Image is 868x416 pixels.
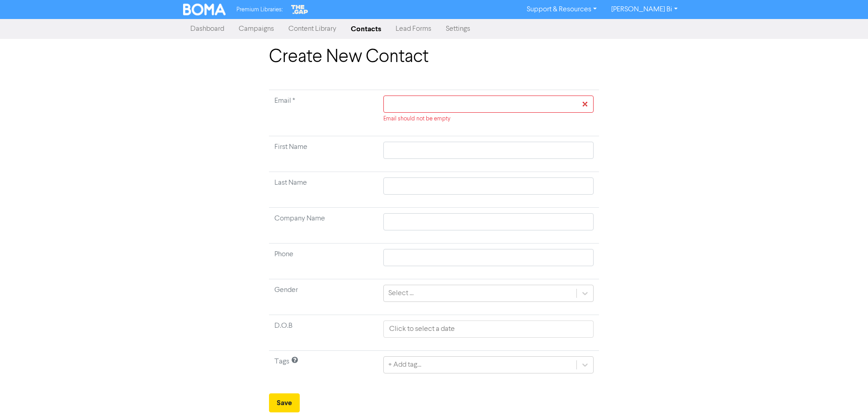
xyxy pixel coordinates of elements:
button: Save [269,393,300,412]
td: Gender [269,279,378,315]
a: [PERSON_NAME] Bi [604,2,685,17]
img: BOMA Logo [183,4,226,15]
td: Required [269,90,378,136]
a: Contacts [344,20,388,38]
td: Tags [269,351,378,387]
td: D.O.B [269,315,378,351]
div: Select ... [388,288,414,299]
div: + Add tag... [388,359,421,370]
a: Support & Resources [519,2,604,17]
div: Email should not be empty [383,115,594,123]
span: Premium Libraries: [236,7,283,13]
td: First Name [269,136,378,172]
td: Last Name [269,172,378,208]
iframe: Chat Widget [823,373,868,416]
a: Content Library [281,20,344,38]
td: Company Name [269,208,378,244]
td: Phone [269,244,378,279]
img: The Gap [290,4,310,15]
input: Click to select a date [383,320,594,338]
a: Settings [439,20,477,38]
a: Campaigns [231,20,281,38]
h1: Create New Contact [269,46,599,68]
a: Lead Forms [388,20,439,38]
a: Dashboard [183,20,231,38]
